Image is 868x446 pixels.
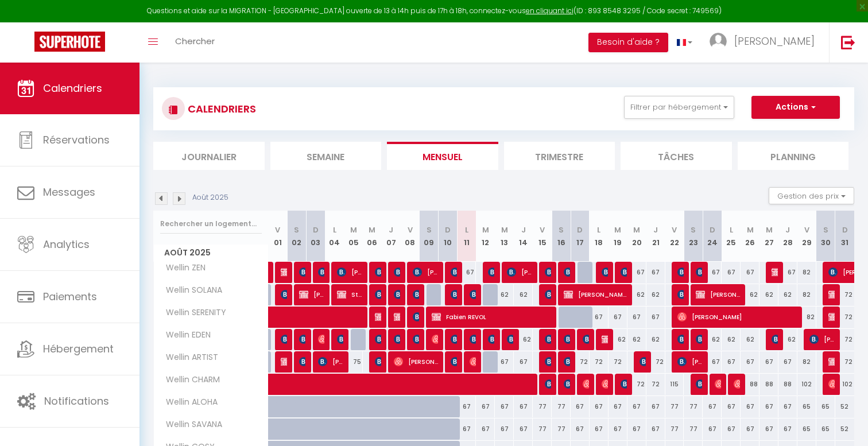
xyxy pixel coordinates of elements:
span: [PERSON_NAME] [621,373,627,395]
div: 75 [344,351,363,373]
img: ... [710,33,727,50]
th: 10 [439,211,458,262]
abbr: L [730,224,733,235]
button: Besoin d'aide ? [588,33,668,52]
div: 72 [835,307,854,328]
span: [PERSON_NAME] [564,351,570,373]
abbr: L [465,224,468,235]
li: Semaine [270,142,382,170]
div: 77 [665,418,684,440]
span: [PERSON_NAME] [545,351,551,373]
div: 62 [741,329,759,350]
span: [PERSON_NAME] [696,373,702,395]
span: Hébergement [43,342,114,356]
span: [PERSON_NAME] [564,328,570,350]
abbr: L [333,224,336,235]
abbr: M [633,224,640,235]
div: 88 [778,374,797,395]
span: [PERSON_NAME] [394,306,400,328]
div: 67 [590,418,609,440]
li: Planning [738,142,849,170]
span: [PERSON_NAME] [828,373,835,395]
th: 17 [571,211,590,262]
abbr: D [445,224,451,235]
span: [PERSON_NAME] [394,261,400,283]
span: [PERSON_NAME] [602,373,608,395]
th: 31 [835,211,854,262]
span: [PERSON_NAME] [583,373,589,395]
div: 88 [741,374,759,395]
div: 62 [778,284,797,305]
span: [PERSON_NAME] [394,284,400,305]
div: 67 [722,262,741,283]
div: 77 [684,418,703,440]
div: 67 [703,396,722,417]
div: 67 [458,262,476,283]
th: 12 [476,211,495,262]
th: 24 [703,211,722,262]
abbr: M [482,224,489,235]
span: [PERSON_NAME] [564,261,570,283]
th: 29 [797,211,816,262]
span: Messages [43,185,95,199]
span: [PERSON_NAME] [281,284,287,305]
abbr: S [559,224,564,235]
th: 16 [552,211,571,262]
abbr: D [842,224,848,235]
abbr: D [577,224,583,235]
span: [PERSON_NAME] [299,284,324,305]
div: 67 [741,418,759,440]
abbr: J [785,224,790,235]
div: 67 [759,351,778,373]
img: Super Booking [34,32,105,52]
span: [PERSON_NAME] [809,328,835,350]
span: Wellin CHARM [156,374,223,386]
abbr: D [313,224,319,235]
div: 72 [571,351,590,373]
div: 65 [816,396,835,417]
th: 22 [665,211,684,262]
div: 52 [835,396,854,417]
span: [PERSON_NAME] [375,261,381,283]
abbr: V [804,224,809,235]
th: 02 [287,211,306,262]
th: 09 [420,211,439,262]
span: [PERSON_NAME] [451,284,457,305]
button: Actions [751,96,840,119]
div: 77 [552,418,571,440]
abbr: J [653,224,658,235]
div: 67 [703,351,722,373]
abbr: V [672,224,677,235]
abbr: S [823,224,828,235]
div: 62 [514,284,533,305]
span: Wellin EDEN [156,329,214,342]
li: Mensuel [387,142,498,170]
abbr: D [710,224,715,235]
div: 65 [816,418,835,440]
span: [PERSON_NAME] [677,261,684,283]
span: [PERSON_NAME] [677,284,684,305]
span: Wellin SAVANA [156,418,225,431]
h3: CALENDRIERS [185,96,256,122]
div: 67 [741,262,759,283]
span: [PERSON_NAME] [772,261,778,283]
span: [PERSON_NAME] [677,351,703,373]
span: [PERSON_NAME] [318,351,343,373]
a: ... [PERSON_NAME] [701,22,829,63]
div: 67 [590,307,609,328]
th: 18 [590,211,609,262]
div: 67 [609,418,627,440]
div: 67 [458,396,476,417]
th: 30 [816,211,835,262]
div: 88 [759,374,778,395]
input: Rechercher un logement... [160,214,262,234]
span: [PERSON_NAME] [375,351,381,373]
div: 67 [514,351,533,373]
span: [PERSON_NAME] [470,284,476,305]
div: 65 [797,418,816,440]
span: [PERSON_NAME] [394,328,400,350]
div: 77 [533,396,552,417]
abbr: J [389,224,393,235]
div: 72 [835,284,854,305]
div: 77 [684,396,703,417]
